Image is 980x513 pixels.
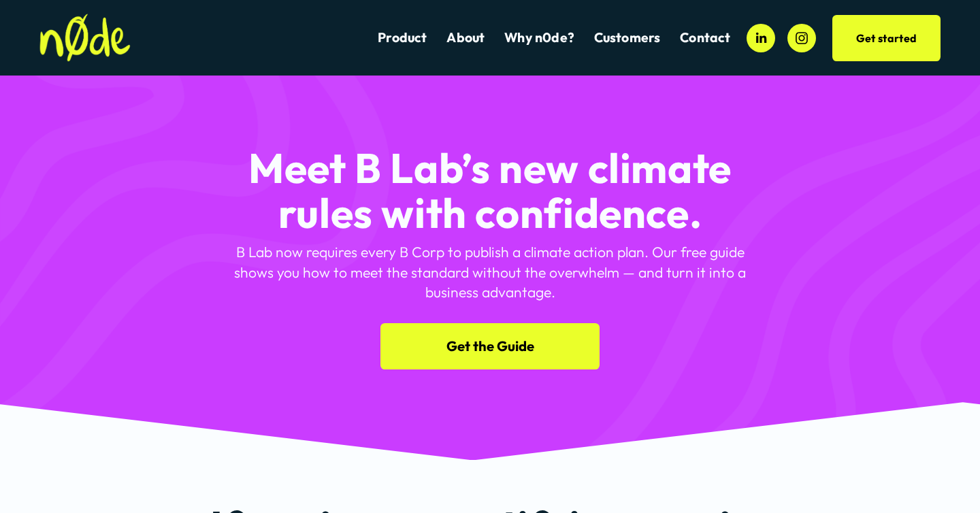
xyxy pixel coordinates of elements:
[680,29,730,47] a: Contact
[229,242,751,303] p: B Lab now requires every B Corp to publish a climate action plan. Our free guide shows you how to...
[39,14,131,62] img: n0de
[378,29,427,47] a: Product
[747,24,775,52] a: LinkedIn
[832,15,941,61] a: Get started
[594,30,661,46] span: Customers
[787,24,816,52] a: Instagram
[380,323,600,369] a: Get the Guide
[594,29,661,47] a: folder dropdown
[504,29,574,47] a: Why n0de?
[229,146,751,235] h2: Meet B Lab’s new climate rules with confidence.
[446,29,485,47] a: About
